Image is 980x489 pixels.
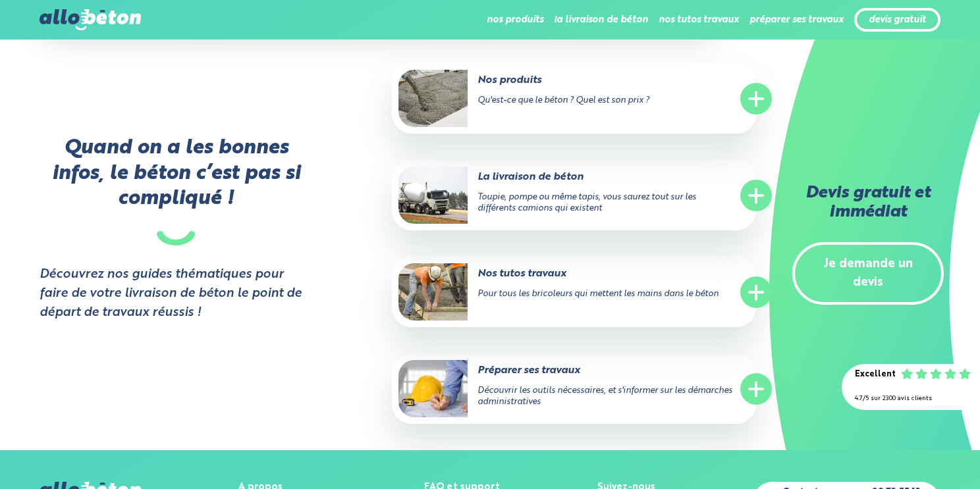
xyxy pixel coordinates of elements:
span: Pour tous les bricoleurs qui mettent les mains dans le béton [477,290,719,298]
a: devis gratuit [869,14,926,26]
img: Nos tutos travaux [398,263,468,321]
li: préparer ses travaux [749,4,844,36]
strong: Découvrez nos guides thématiques pour faire de votre livraison de béton le point de départ de tra... [40,265,313,322]
p: Quand on a les bonnes infos, le béton c’est pas si compliqué ! [40,136,313,245]
img: Nos produits [398,70,468,127]
img: Préparer ses travaux [398,360,468,417]
p: Préparer ses travaux [398,363,697,378]
li: nos tutos travaux [659,4,739,36]
li: nos produits [487,4,543,36]
img: allobéton [40,9,141,30]
p: La livraison de béton [398,170,697,184]
p: Nos produits [398,73,697,88]
span: Découvrir les outils nécessaires, et s'informer sur les démarches administratives [477,386,732,406]
span: Qu'est-ce que le béton ? Quel est son prix ? [477,96,649,105]
p: Nos tutos travaux [398,267,697,281]
li: la livraison de béton [554,4,648,36]
span: Toupie, pompe ou même tapis, vous saurez tout sur les différents camions qui existent [477,193,696,213]
img: La livraison de béton [398,167,468,224]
